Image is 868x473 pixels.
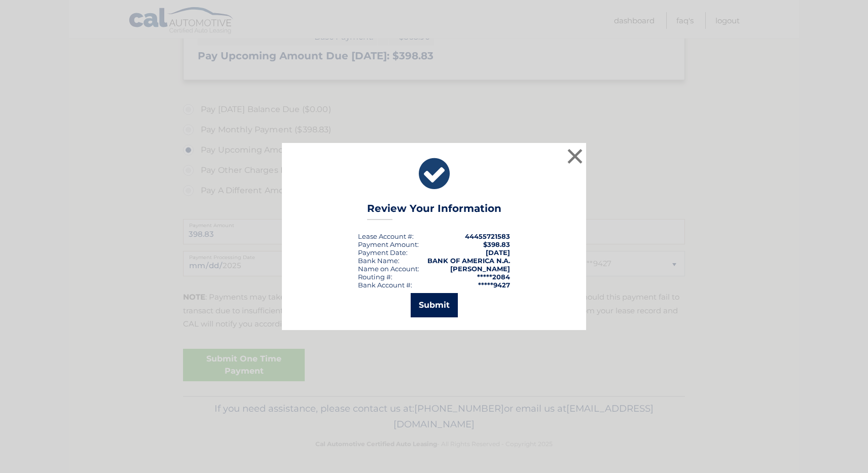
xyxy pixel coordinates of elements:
[411,293,458,317] button: Submit
[465,232,510,240] strong: 44455721583
[483,240,510,248] span: $398.83
[358,248,408,257] div: :
[450,265,510,273] strong: [PERSON_NAME]
[358,240,419,248] div: Payment Amount:
[358,265,419,273] div: Name on Account:
[358,232,414,240] div: Lease Account #:
[486,248,510,257] span: [DATE]
[358,273,392,281] div: Routing #:
[427,257,510,265] strong: BANK OF AMERICA N.A.
[358,257,400,265] div: Bank Name:
[367,202,501,220] h3: Review Your Information
[358,281,412,289] div: Bank Account #:
[565,146,585,166] button: ×
[358,248,406,257] span: Payment Date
